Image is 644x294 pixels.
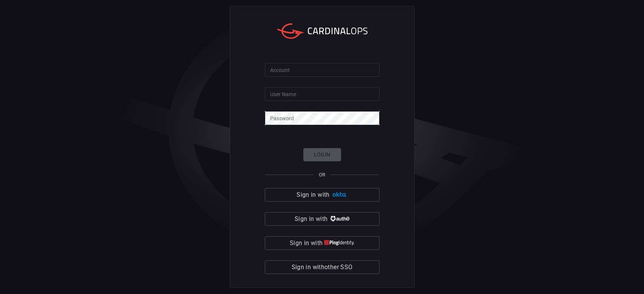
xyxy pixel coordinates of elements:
span: Sign in with [290,238,323,248]
span: Sign in with [297,190,329,200]
button: Sign in with [265,188,380,202]
img: vP8Hhh4KuCH8AavWKdZY7RZgAAAAASUVORK5CYII= [329,216,349,222]
button: Sign in with [265,236,380,250]
button: Sign in with [265,212,380,226]
input: Type your user name [265,87,380,101]
button: Sign in withother SSO [265,260,380,274]
span: Sign in with other SSO [292,262,353,273]
img: quu4iresuhQAAAABJRU5ErkJggg== [324,240,354,246]
span: Sign in with [295,214,327,224]
input: Type your account [265,63,380,77]
span: OR [319,172,325,178]
img: Ad5vKXme8s1CQAAAABJRU5ErkJggg== [331,192,347,198]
